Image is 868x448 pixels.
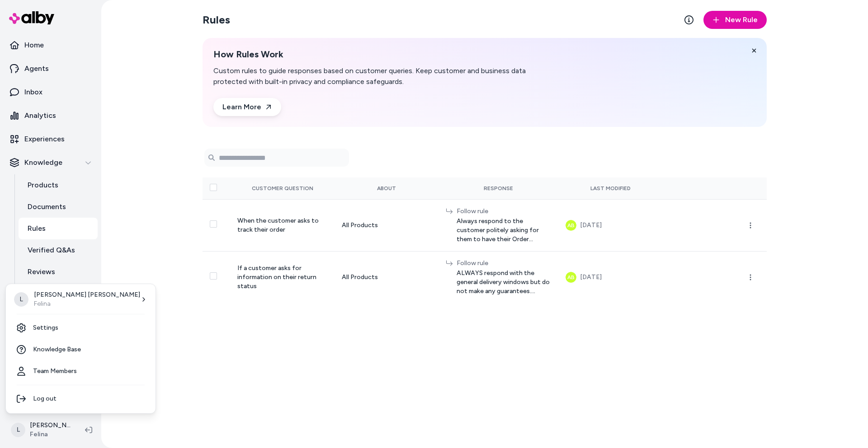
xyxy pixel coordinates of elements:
p: Felina [34,299,140,308]
span: Knowledge Base [33,345,81,354]
div: Log out [9,388,152,410]
a: Settings [9,317,152,339]
a: Team Members [9,360,152,382]
p: [PERSON_NAME] [PERSON_NAME] [34,290,140,299]
span: L [14,292,28,307]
